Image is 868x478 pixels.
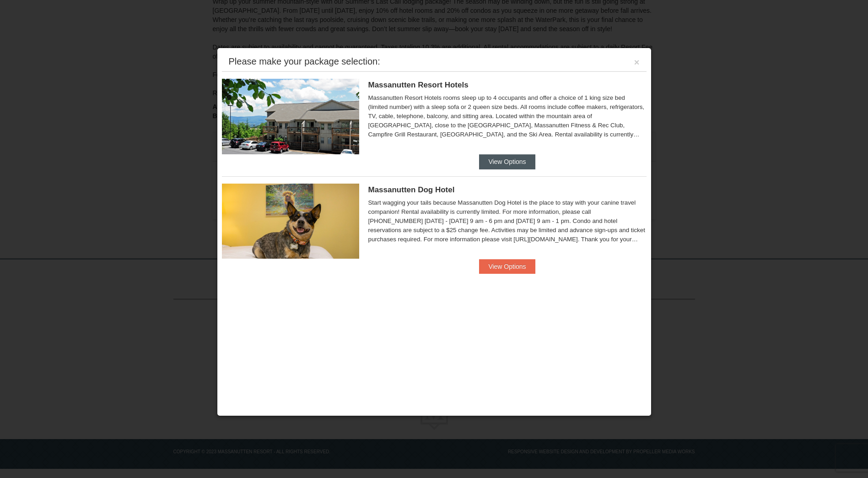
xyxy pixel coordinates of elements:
button: View Options [479,259,535,274]
button: View Options [479,154,535,169]
span: Massanutten Resort Hotels [368,81,469,89]
div: Massanutten Resort Hotels rooms sleep up to 4 occupants and offer a choice of 1 king size bed (li... [368,93,647,139]
img: 19219026-1-e3b4ac8e.jpg [222,79,359,154]
span: Massanutten Dog Hotel [368,185,455,194]
img: 27428181-5-81c892a3.jpg [222,184,359,259]
div: Please make your package selection: [229,57,380,66]
button: × [634,58,640,67]
div: Start wagging your tails because Massanutten Dog Hotel is the place to stay with your canine trav... [368,198,647,244]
